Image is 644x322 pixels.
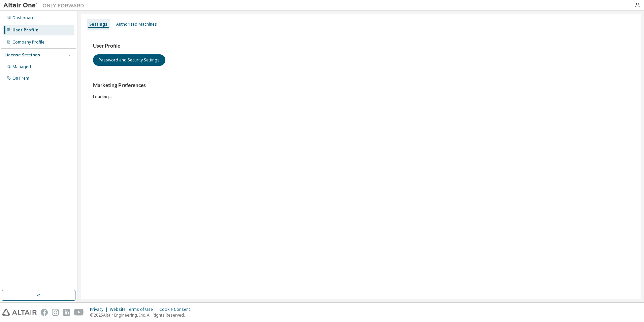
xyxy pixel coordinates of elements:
h3: Marketing Preferences [93,82,629,89]
div: Privacy [90,307,110,312]
div: License Settings [4,52,40,58]
div: Loading... [93,82,629,99]
div: User Profile [12,27,38,33]
div: Cookie Consent [159,307,194,312]
img: linkedin.svg [63,309,70,316]
img: altair_logo.svg [2,309,37,316]
img: instagram.svg [52,309,59,316]
div: Website Terms of Use [110,307,159,312]
div: Company Profile [12,39,44,45]
div: Dashboard [12,15,35,21]
img: facebook.svg [41,309,48,316]
p: © 2025 Altair Engineering, Inc. All Rights Reserved. [90,312,194,318]
div: Managed [12,64,31,70]
div: Authorized Machines [116,22,157,27]
h3: User Profile [93,43,629,49]
div: Settings [89,22,107,27]
img: youtube.svg [74,309,84,316]
img: Altair One [3,2,88,9]
button: Password and Security Settings [93,54,165,66]
div: On Prem [12,76,29,81]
